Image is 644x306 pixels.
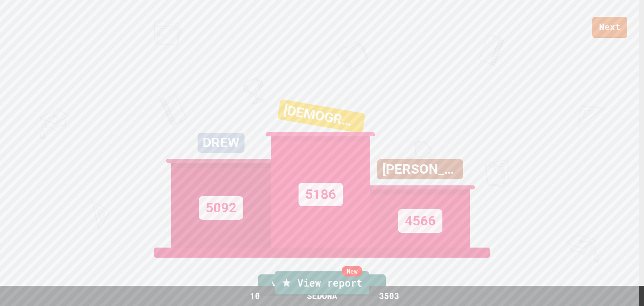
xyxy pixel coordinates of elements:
div: DREW [198,133,245,153]
a: View report [275,271,369,295]
div: 4566 [398,209,442,233]
div: 5092 [199,196,243,220]
div: [DEMOGRAPHIC_DATA] [277,99,365,134]
div: 5186 [299,183,343,206]
div: New [342,266,363,276]
div: [PERSON_NAME] [377,159,463,179]
a: Next [592,17,627,38]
